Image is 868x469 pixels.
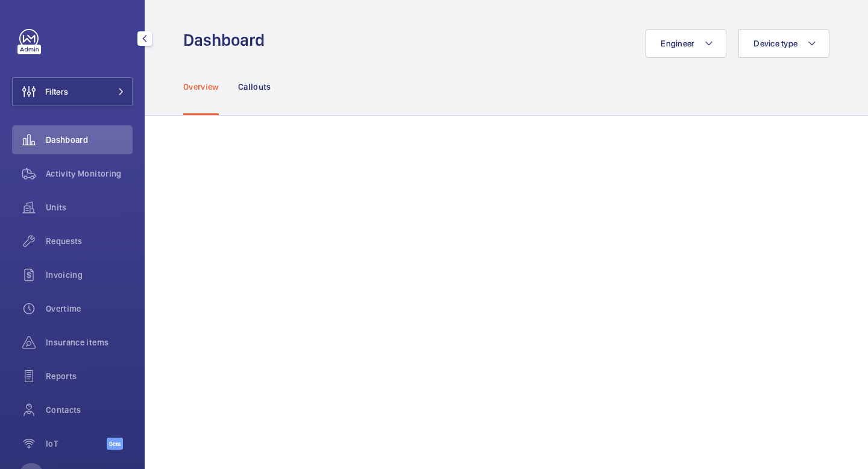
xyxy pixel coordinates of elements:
[46,201,133,213] span: Units
[646,29,726,58] button: Engineer
[753,39,797,48] span: Device type
[46,168,133,180] span: Activity Monitoring
[46,269,133,281] span: Invoicing
[46,235,133,247] span: Requests
[46,336,133,348] span: Insurance items
[46,438,107,450] span: IoT
[46,404,133,416] span: Contacts
[45,86,68,98] span: Filters
[46,134,133,146] span: Dashboard
[238,81,271,93] p: Callouts
[107,438,123,450] span: Beta
[46,303,133,315] span: Overtime
[183,29,272,51] h1: Dashboard
[738,29,829,58] button: Device type
[661,39,694,48] span: Engineer
[183,81,219,93] p: Overview
[46,370,133,382] span: Reports
[12,77,133,106] button: Filters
